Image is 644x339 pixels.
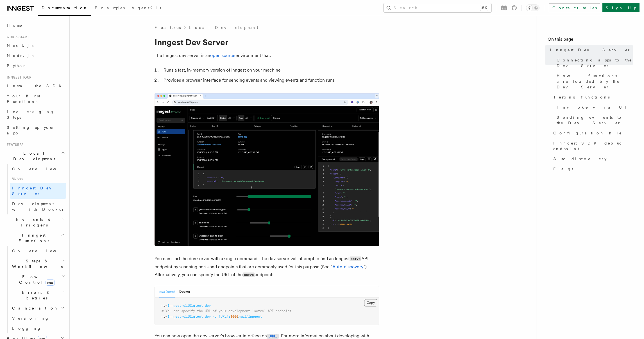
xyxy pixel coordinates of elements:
span: Guides [10,174,66,183]
span: Sending events to the Dev Server [557,114,633,126]
a: Auto-discovery [332,264,364,269]
button: Search...⌘K [384,3,491,12]
span: Local Development [4,150,61,162]
span: Documentation [42,6,88,10]
span: Features [155,25,181,30]
span: Testing functions [553,94,610,100]
a: Versioning [10,313,66,323]
a: Sending events to the Dev Server [554,112,633,128]
span: Next.js [7,43,33,48]
a: Python [4,61,66,71]
span: Invoke via UI [557,104,631,110]
span: npx [162,315,167,319]
button: Events & Triggers [4,214,66,230]
button: Toggle dark mode [526,4,539,11]
code: [URL] [267,334,279,339]
span: new [46,280,55,286]
a: Documentation [38,2,91,16]
button: Copy [364,299,377,306]
div: Local Development [4,164,66,214]
span: Errors & Retries [10,290,61,301]
a: How functions are loaded by the Dev Server [554,71,633,92]
span: dev [205,304,211,308]
a: Your first Functions [4,91,66,107]
span: 3000 [230,315,238,319]
span: Examples [95,6,125,10]
span: Events & Triggers [4,217,61,228]
kbd: ⌘K [480,5,488,11]
span: Configuration file [553,130,622,136]
a: Install the SDK [4,81,66,91]
button: Local Development [4,148,66,164]
p: The Inngest dev server is an environment that: [155,52,379,59]
span: Leveraging Steps [7,109,54,120]
span: Inngest Dev Server [550,47,631,53]
a: Node.js [4,51,66,61]
span: Inngest Functions [4,232,61,244]
a: Contact sales [549,3,600,12]
a: Auto-discovery [551,154,633,164]
a: Connecting apps to the Dev Server [554,55,633,71]
span: [URL]: [219,315,230,319]
span: Quick start [4,35,29,39]
a: Inngest SDK debug endpoint [551,138,633,154]
span: Connecting apps to the Dev Server [557,57,633,68]
a: Leveraging Steps [4,107,66,122]
a: Overview [10,164,66,174]
span: Auto-discovery [553,156,607,162]
span: How functions are loaded by the Dev Server [557,73,633,90]
a: AgentKit [128,2,165,15]
span: Home [7,22,22,28]
a: Flags [551,164,633,174]
span: Inngest SDK debug endpoint [553,140,633,152]
span: inngest-cli@latest [167,304,203,308]
span: Flags [553,166,573,172]
span: Install the SDK [7,84,65,88]
a: Setting up your app [4,122,66,138]
a: Sign Up [602,3,640,12]
span: # You can specify the URL of your development `serve` API endpoint [162,309,291,313]
span: /api/inngest [238,315,262,319]
a: Development with Docker [10,199,66,214]
span: npx [162,304,167,308]
span: AgentKit [131,6,161,10]
a: Logging [10,323,66,333]
a: [URL] [267,333,279,338]
img: Dev Server Demo [155,93,379,246]
p: You can start the dev server with a single command. The dev server will attempt to find an Innges... [155,255,379,279]
span: -u [213,315,217,319]
button: Errors & Retries [10,287,66,303]
span: Features [4,143,23,147]
a: Next.js [4,40,66,51]
a: Invoke via UI [554,102,633,112]
div: Inngest Functions [4,246,66,333]
a: open source [210,53,235,58]
span: Versioning [12,316,49,320]
a: Examples [91,2,128,15]
button: npx (npm) [159,286,175,297]
code: serve [350,256,361,261]
a: Home [4,20,66,30]
span: dev [205,315,211,319]
span: Inngest Dev Server [12,186,60,196]
h4: On this page [548,36,633,45]
a: Local Development [189,25,258,30]
a: Inngest Dev Server [548,45,633,55]
a: Overview [10,246,66,256]
a: Testing functions [551,92,633,102]
span: Inngest tour [4,75,31,80]
a: Inngest Dev Server [10,183,66,199]
span: inngest-cli@latest [167,315,203,319]
h1: Inngest Dev Server [155,37,379,47]
span: Node.js [7,53,33,58]
span: Overview [12,167,70,171]
span: Logging [12,326,41,331]
code: serve [243,272,255,277]
li: Runs a fast, in-memory version of Inngest on your machine [162,66,379,74]
button: Steps & Workflows [10,256,66,272]
span: Development with Docker [12,201,65,212]
span: Cancellation [10,305,58,311]
span: Flow Control [10,274,62,285]
span: Setting up your app [7,125,55,135]
span: Steps & Workflows [10,258,63,269]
